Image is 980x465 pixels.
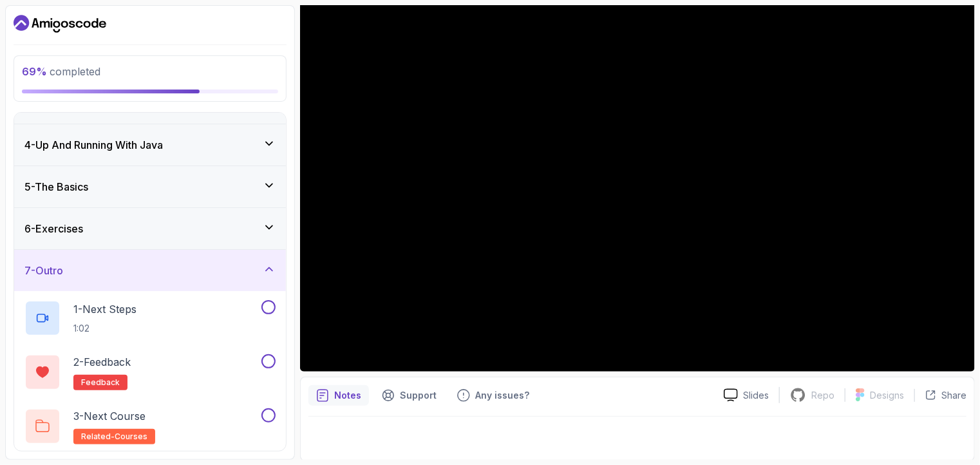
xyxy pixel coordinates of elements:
[24,408,276,444] button: 3-Next Courserelated-courses
[14,250,286,291] button: 7-Outro
[73,301,137,317] p: 1 - Next Steps
[400,389,437,402] p: Support
[870,389,904,402] p: Designs
[14,124,286,166] button: 4-Up And Running With Java
[941,389,966,402] p: Share
[914,389,966,402] button: Share
[475,389,529,402] p: Any issues?
[73,354,131,370] p: 2 - Feedback
[73,408,146,424] p: 3 - Next Course
[811,389,834,402] p: Repo
[24,354,276,390] button: 2-Feedbackfeedback
[14,208,286,249] button: 6-Exercises
[24,179,88,195] h3: 5 - The Basics
[308,385,369,406] button: notes button
[713,388,779,402] a: Slides
[24,221,83,236] h3: 6 - Exercises
[73,322,137,335] p: 1:02
[22,65,47,78] span: 69 %
[334,389,361,402] p: Notes
[14,14,106,34] a: Dashboard
[14,166,286,207] button: 5-The Basics
[24,263,63,278] h3: 7 - Outro
[24,300,276,336] button: 1-Next Steps1:02
[81,432,147,442] span: related-courses
[24,137,163,153] h3: 4 - Up And Running With Java
[374,385,444,406] button: Support button
[81,377,120,388] span: feedback
[22,65,100,78] span: completed
[743,389,769,402] p: Slides
[449,385,537,406] button: Feedback button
